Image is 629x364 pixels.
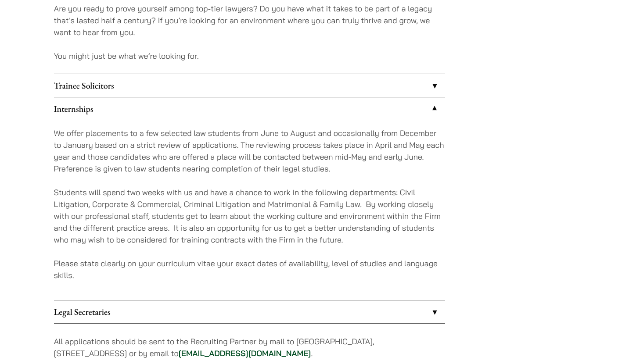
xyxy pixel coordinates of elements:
[54,50,445,62] p: You might just be what we’re looking for.
[179,348,311,358] a: [EMAIL_ADDRESS][DOMAIN_NAME]
[54,300,445,323] a: Legal Secretaries
[54,3,445,38] p: Are you ready to prove yourself among top-tier lawyers? Do you have what it takes to be part of a...
[54,97,445,120] a: Internships
[54,74,445,97] a: Trainee Solicitors
[54,335,445,359] p: All applications should be sent to the Recruiting Partner by mail to [GEOGRAPHIC_DATA], [STREET_A...
[54,127,445,175] p: We offer placements to a few selected law students from June to August and occasionally from Dece...
[54,186,445,246] p: Students will spend two weeks with us and have a chance to work in the following departments: Civ...
[54,257,445,281] p: Please state clearly on your curriculum vitae your exact dates of availability, level of studies ...
[54,120,445,300] div: Internships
